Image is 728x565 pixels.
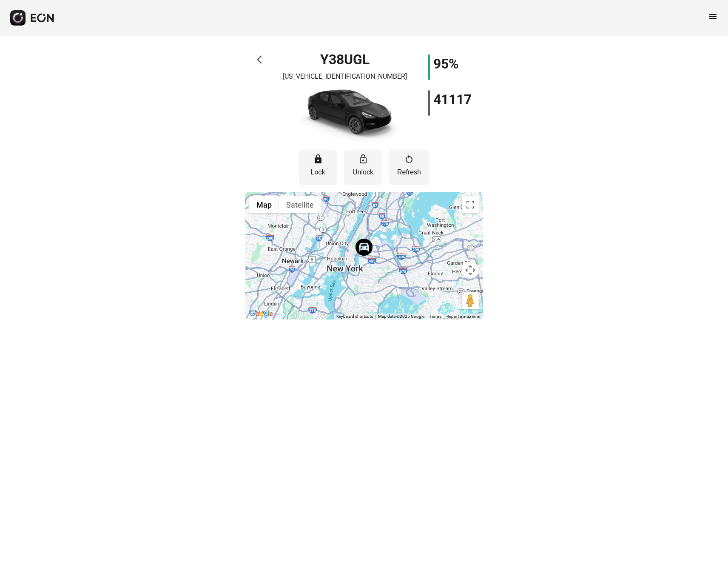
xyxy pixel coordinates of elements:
a: Report a map error [446,314,481,319]
button: Show satellite imagery [279,196,321,213]
h1: 95% [433,59,459,69]
button: Unlock [344,150,382,185]
button: Toggle fullscreen view [462,196,479,213]
p: Refresh [393,167,425,177]
h1: Y38UGL [320,54,370,65]
span: Map data ©2025 Google [378,314,424,319]
a: Open this area in Google Maps (opens a new window) [247,308,275,320]
p: [US_VEHICLE_IDENTIFICATION_NUMBER] [283,71,407,82]
button: Refresh [389,150,429,185]
h1: 41117 [433,94,472,105]
a: Terms (opens in new tab) [429,314,441,319]
button: Keyboard shortcuts [336,314,373,320]
button: Lock [299,150,337,185]
button: Show street map [249,196,279,213]
span: lock_open [358,154,368,164]
span: arrow_back_ios [257,54,267,65]
button: Drag Pegman onto the map to open Street View [462,292,479,309]
span: restart_alt [404,154,414,164]
p: Unlock [348,167,378,177]
span: menu [708,11,718,22]
button: Map camera controls [462,262,479,279]
span: lock [313,154,323,164]
p: Lock [303,167,333,177]
img: Google [247,308,275,320]
img: car [285,85,404,145]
